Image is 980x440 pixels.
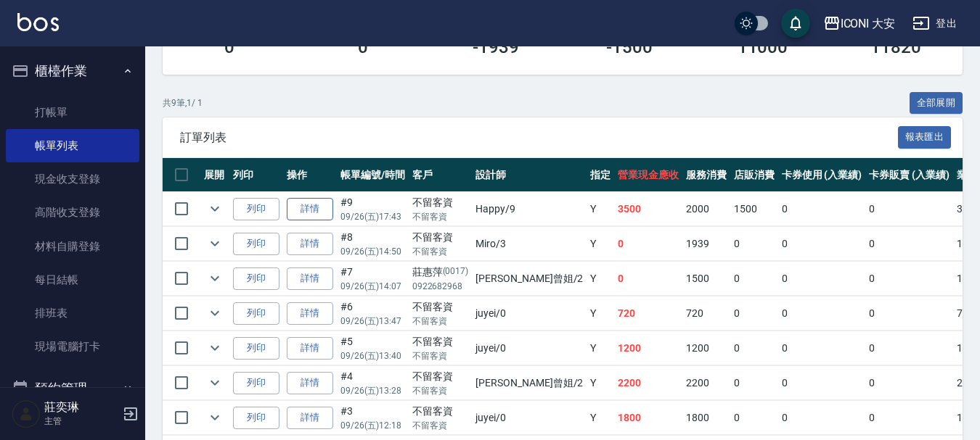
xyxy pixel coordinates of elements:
button: expand row [204,407,226,428]
td: #5 [337,331,409,365]
th: 客戶 [409,158,473,192]
td: 0 [778,401,866,435]
button: 列印 [233,407,279,429]
p: 不留客資 [412,349,469,362]
button: expand row [204,267,226,289]
p: 09/26 (五) 14:07 [340,280,405,293]
td: juyei /0 [472,331,587,365]
a: 打帳單 [6,96,139,129]
td: Y [587,401,614,435]
p: 09/26 (五) 13:40 [340,349,405,362]
p: 不留客資 [412,419,469,432]
td: 720 [614,296,682,331]
p: 09/26 (五) 12:18 [340,419,405,432]
th: 設計師 [472,158,587,192]
button: expand row [204,302,226,324]
td: 1200 [614,331,682,365]
td: 0 [730,401,778,435]
td: Y [587,227,614,261]
button: 列印 [233,267,279,290]
td: #6 [337,296,409,331]
a: 材料自購登錄 [6,230,139,263]
td: 0 [778,192,866,226]
p: 不留客資 [412,245,469,258]
th: 店販消費 [730,158,778,192]
button: 列印 [233,337,279,360]
td: 1500 [730,192,778,226]
p: 09/26 (五) 13:28 [340,384,405,397]
td: 0 [730,227,778,261]
td: 0 [778,296,866,331]
a: 詳情 [287,233,333,255]
td: #7 [337,262,409,296]
div: 不留客資 [412,404,469,419]
td: Y [587,192,614,226]
td: 0 [865,262,953,296]
button: expand row [204,198,226,220]
th: 卡券販賣 (入業績) [865,158,953,192]
button: expand row [204,337,226,359]
td: Y [587,366,614,400]
button: 櫃檯作業 [6,52,139,90]
td: #4 [337,366,409,400]
button: expand row [204,233,226,254]
td: 1800 [614,401,682,435]
td: 0 [778,366,866,400]
td: 0 [730,296,778,331]
h3: -1939 [473,37,519,57]
td: Miro /3 [472,227,587,261]
td: 2200 [614,366,682,400]
td: 0 [865,366,953,400]
td: Y [587,296,614,331]
button: ICONI 大安 [817,9,902,38]
td: 0 [730,366,778,400]
p: 09/26 (五) 13:47 [340,315,405,328]
p: 共 9 筆, 1 / 1 [163,96,203,109]
td: 0 [778,227,866,261]
div: 不留客資 [412,299,469,315]
td: Happy /9 [472,192,587,226]
td: 0 [730,262,778,296]
img: Person [12,399,41,428]
td: 0 [865,296,953,331]
td: Y [587,262,614,296]
a: 詳情 [287,372,333,394]
td: 0 [865,227,953,261]
span: 訂單列表 [180,130,898,145]
div: 不留客資 [412,334,469,349]
p: 09/26 (五) 17:43 [340,210,405,223]
td: 0 [778,331,866,365]
td: 720 [682,296,730,331]
a: 詳情 [287,337,333,360]
th: 卡券使用 (入業績) [778,158,866,192]
td: 2200 [682,366,730,400]
th: 列印 [229,158,283,192]
td: 1200 [682,331,730,365]
div: ICONI 大安 [841,14,896,33]
th: 營業現金應收 [614,158,682,192]
a: 帳單列表 [6,129,139,162]
p: 不留客資 [412,210,469,223]
a: 詳情 [287,267,333,290]
h3: 11820 [870,37,921,57]
a: 排班表 [6,296,139,330]
td: [PERSON_NAME]曾姐 /2 [472,262,587,296]
a: 報表匯出 [898,130,952,144]
td: 0 [865,331,953,365]
button: 登出 [907,10,963,37]
div: 莊惠萍 [412,265,469,280]
td: 0 [865,192,953,226]
a: 詳情 [287,407,333,429]
td: #9 [337,192,409,226]
td: 0 [614,262,682,296]
div: 不留客資 [412,369,469,384]
h3: 0 [358,37,368,57]
button: 列印 [233,233,279,255]
td: 0 [730,331,778,365]
a: 現金收支登錄 [6,162,139,196]
td: 0 [614,227,682,261]
button: expand row [204,372,226,394]
a: 詳情 [287,198,333,220]
button: 預約管理 [6,370,139,407]
td: 0 [865,401,953,435]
